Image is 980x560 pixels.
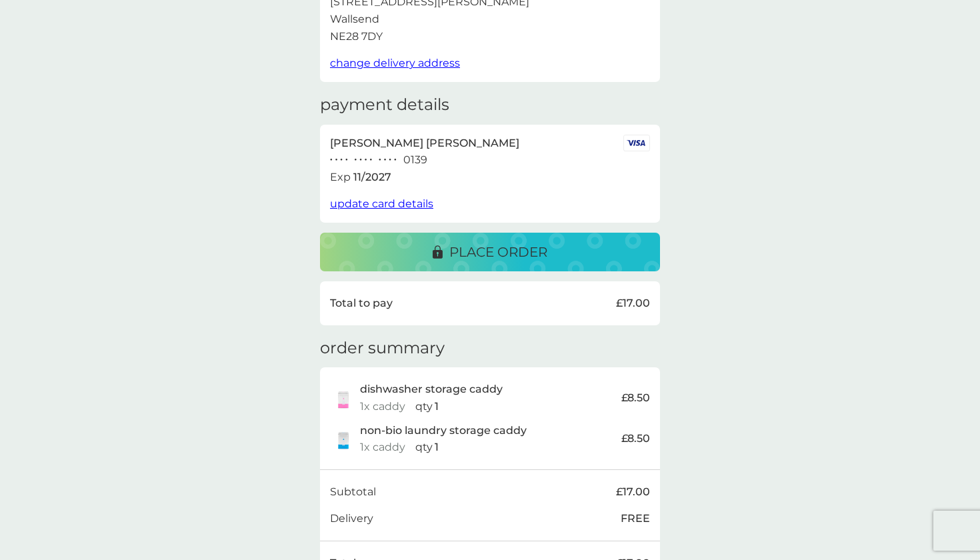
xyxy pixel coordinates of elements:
p: 1 [435,439,439,456]
p: qty [415,398,433,415]
p: ● [394,157,397,163]
p: ● [340,157,343,163]
p: qty [415,439,433,456]
button: change delivery address [330,55,460,72]
p: ● [389,157,391,163]
p: ● [355,157,357,163]
span: update card details [330,197,433,210]
p: ● [330,157,333,163]
p: 11 / 2027 [353,169,391,186]
p: ● [384,157,387,163]
p: 1x caddy [360,398,405,415]
p: [PERSON_NAME] [PERSON_NAME] [330,135,519,152]
p: Wallsend [330,11,379,28]
p: ● [369,157,372,163]
button: place order [320,233,660,271]
h3: payment details [320,95,449,115]
p: ● [379,157,381,163]
p: ● [345,157,348,163]
h3: order summary [320,339,445,358]
p: £17.00 [616,295,650,312]
p: £8.50 [621,389,650,407]
p: ● [335,157,338,163]
p: £8.50 [621,430,650,447]
span: change delivery address [330,57,460,69]
p: place order [449,241,547,263]
p: ● [359,157,362,163]
p: 1x caddy [360,439,405,456]
p: dishwasher storage caddy [360,381,503,398]
p: NE28 7DY [330,28,383,45]
p: Subtotal [330,483,376,501]
p: 0139 [403,151,427,169]
p: Exp [330,169,351,186]
p: 1 [435,398,439,415]
p: £17.00 [616,483,650,501]
button: update card details [330,195,433,213]
p: Delivery [330,510,373,527]
p: ● [365,157,367,163]
p: non-bio laundry storage caddy [360,422,527,439]
p: Total to pay [330,295,393,312]
p: FREE [621,510,650,527]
